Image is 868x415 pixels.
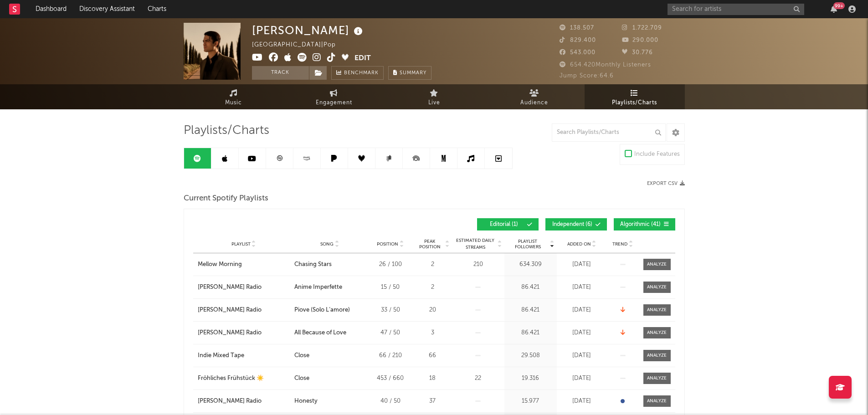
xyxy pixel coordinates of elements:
span: 30.776 [622,50,653,56]
div: Chasing Stars [294,260,332,269]
span: Playlist [231,241,251,247]
div: [PERSON_NAME] Radio [198,328,262,338]
div: 99 + [833,2,845,9]
a: Audience [484,84,585,109]
div: 66 / 210 [370,351,411,360]
button: Track [252,66,309,80]
div: [PERSON_NAME] Radio [198,306,262,315]
div: 22 [454,374,502,383]
div: [PERSON_NAME] Radio [198,283,262,292]
span: Audience [520,97,548,108]
a: Live [384,84,484,109]
span: Editorial ( 1 ) [483,222,525,227]
span: 543.000 [560,50,596,56]
div: 29.508 [507,351,555,360]
span: Playlist Followers [507,239,549,250]
div: 210 [454,260,502,269]
div: 20 [416,306,450,315]
a: Music [184,84,284,109]
div: [PERSON_NAME] [252,23,365,38]
button: Independent(6) [545,218,607,231]
button: Summary [388,66,431,80]
button: Editorial(1) [477,218,539,231]
span: Jump Score: 64.6 [560,73,614,79]
div: 15.977 [507,397,555,406]
a: Engagement [284,84,384,109]
span: 1.722.709 [622,25,662,31]
div: Honesty [294,397,318,406]
a: [PERSON_NAME] Radio [198,283,290,292]
div: [DATE] [559,374,605,383]
div: All Because of Love [294,328,346,338]
div: Close [294,374,309,383]
div: 2 [416,260,450,269]
div: 86.421 [507,328,555,338]
span: Live [428,97,440,108]
div: [DATE] [559,260,605,269]
div: 47 / 50 [370,328,411,338]
a: Benchmark [331,66,384,80]
span: Summary [400,71,426,76]
div: [DATE] [559,351,605,360]
input: Search Playlists/Charts [552,123,666,142]
span: Position [377,241,398,247]
div: 634.309 [507,260,555,269]
span: Trend [612,241,627,247]
a: [PERSON_NAME] Radio [198,328,290,338]
div: [DATE] [559,397,605,406]
span: Added On [567,241,591,247]
span: Peak Position [416,239,444,250]
div: 37 [416,397,450,406]
span: Estimated Daily Streams [454,237,497,251]
div: Indie Mixed Tape [198,351,244,360]
a: Fröhliches Frühstück ☀️ [198,374,290,383]
div: 2 [416,283,450,292]
div: 15 / 50 [370,283,411,292]
div: 453 / 660 [370,374,411,383]
button: Export CSV [647,181,685,186]
div: [PERSON_NAME] Radio [198,397,262,406]
div: 86.421 [507,306,555,315]
input: Search for artists [668,4,804,15]
a: Indie Mixed Tape [198,351,290,360]
div: [DATE] [559,328,605,338]
div: 86.421 [507,283,555,292]
a: [PERSON_NAME] Radio [198,306,290,315]
span: Engagement [316,97,352,108]
div: 3 [416,328,450,338]
span: Current Spotify Playlists [184,193,268,204]
span: Algorithmic ( 41 ) [620,222,662,227]
a: Playlists/Charts [585,84,685,109]
div: [GEOGRAPHIC_DATA] | Pop [252,40,346,51]
span: Independent ( 6 ) [551,222,593,227]
span: 654.420 Monthly Listeners [560,62,651,68]
div: 26 / 100 [370,260,411,269]
div: 40 / 50 [370,397,411,406]
span: 138.507 [560,25,594,31]
div: Include Features [634,149,680,160]
button: Edit [354,53,371,64]
div: 19.316 [507,374,555,383]
a: Mellow Morning [198,260,290,269]
button: 99+ [831,5,837,13]
span: Playlists/Charts [184,125,269,136]
div: [DATE] [559,306,605,315]
div: [DATE] [559,283,605,292]
div: Piove (Solo L’amore) [294,306,350,315]
a: [PERSON_NAME] Radio [198,397,290,406]
span: Song [320,241,334,247]
div: Anime Imperfette [294,283,342,292]
span: Benchmark [344,68,379,79]
span: Music [225,97,242,108]
div: Close [294,351,309,360]
div: Mellow Morning [198,260,242,269]
div: 66 [416,351,450,360]
button: Algorithmic(41) [614,218,675,231]
span: 829.400 [560,37,596,43]
div: Fröhliches Frühstück ☀️ [198,374,264,383]
span: Playlists/Charts [612,97,657,108]
div: 33 / 50 [370,306,411,315]
span: 290.000 [622,37,658,43]
div: 18 [416,374,450,383]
